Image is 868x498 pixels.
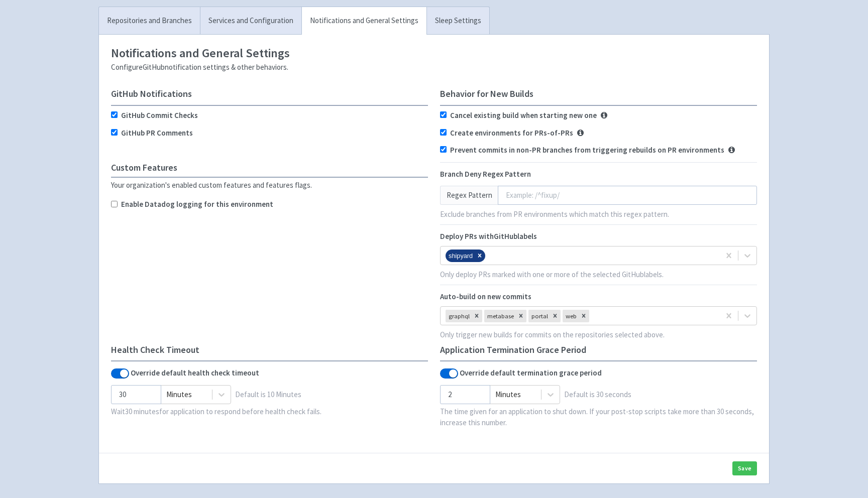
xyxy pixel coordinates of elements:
[440,89,757,99] h4: Behavior for New Builds
[732,461,757,475] button: Save
[471,310,482,322] div: Remove graphql
[563,310,578,322] div: web
[440,186,498,205] div: Regex Pattern
[426,7,489,35] a: Sleep Settings
[460,367,602,379] b: Override default termination grace period
[446,310,471,322] div: graphql
[440,270,664,279] span: Only deploy PRs marked with one or more of the selected GitHub labels.
[450,145,724,156] label: Prevent commits in non-PR branches from triggering rebuilds on PR environments
[111,47,757,60] h3: Notifications and General Settings
[121,110,198,121] label: GitHub Commit Checks
[450,128,573,139] label: Create environments for PRs-of-PRs
[200,7,301,35] a: Services and Configuration
[550,310,561,322] div: Remove portal
[498,186,757,205] input: Example: /^fixup/
[528,310,550,322] div: portal
[111,163,428,173] h4: Custom Features
[440,330,665,339] span: Only trigger new builds for commits on the repositories selected above.
[111,180,428,191] div: Your organization's enabled custom features and features flags.
[121,199,273,210] label: Enable Datadog logging for this environment
[111,385,161,404] input: -
[440,292,531,301] span: Auto-build on new commits
[235,389,301,401] span: Default is 10 Minutes
[111,62,757,73] div: Configure GitHub notification settings & other behaviors.
[564,389,631,401] span: Default is 30 seconds
[99,7,200,35] a: Repositories and Branches
[440,169,531,179] span: Branch Deny Regex Pattern
[121,128,193,139] label: GitHub PR Comments
[440,231,537,241] span: Deploy PRs with GitHub labels
[446,250,474,262] div: shipyard
[515,310,526,322] div: Remove metabase
[111,89,428,99] h4: GitHub Notifications
[450,110,597,121] label: Cancel existing build when starting new one
[474,250,485,262] div: Remove shipyard
[578,310,589,322] div: Remove web
[111,345,428,355] h4: Health Check Timeout
[301,7,426,35] a: Notifications and General Settings
[440,209,669,219] span: Exclude branches from PR environments which match this regex pattern.
[440,345,757,355] h4: Application Termination Grace Period
[440,406,757,429] p: The time given for an application to shut down. If your post-stop scripts take more than 30 secon...
[131,367,259,379] b: Override default health check timeout
[440,385,490,404] input: -
[484,310,515,322] div: metabase
[111,406,428,418] p: Wait 30 minutes for application to respond before health check fails.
